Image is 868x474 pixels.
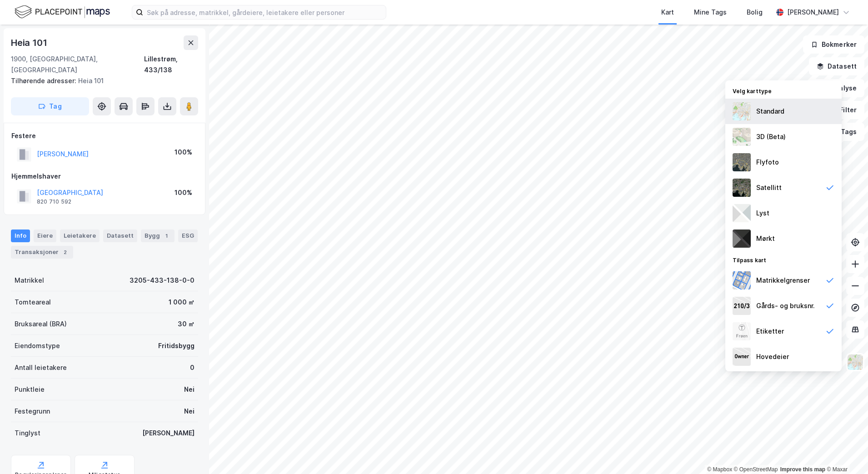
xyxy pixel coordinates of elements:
[184,406,195,417] div: Nei
[11,54,144,75] div: 1900, [GEOGRAPHIC_DATA], [GEOGRAPHIC_DATA]
[11,246,73,259] div: Transaksjoner
[694,7,727,18] div: Mine Tags
[823,430,868,474] div: Kontrollprogram for chat
[15,428,40,439] div: Tinglyst
[175,147,192,158] div: 100%
[756,106,784,117] div: Standard
[141,230,175,242] div: Bygg
[733,204,751,222] img: luj3wr1y2y3+OchiMxRmMxRlscgabnMEmZ7DJGWxyBpucwSZnsMkZbHIGm5zBJmewyRlscgabnMEmZ7DJGWxyBpucwSZnsMkZ...
[756,326,784,337] div: Etiketter
[15,340,60,351] div: Eiendomstype
[178,230,198,242] div: ESG
[37,198,71,205] div: 820 710 592
[756,351,789,362] div: Hovedeier
[184,384,195,395] div: Nei
[175,187,192,198] div: 100%
[103,230,137,242] div: Datasett
[11,130,198,141] div: Festere
[169,297,195,308] div: 1 000 ㎡
[756,233,775,244] div: Mørkt
[11,75,191,86] div: Heia 101
[733,271,751,289] img: cadastreBorders.cfe08de4b5ddd52a10de.jpeg
[15,319,67,329] div: Bruksareal (BRA)
[733,348,751,366] img: majorOwner.b5e170eddb5c04bfeeff.jpeg
[803,35,864,54] button: Bokmerker
[733,153,751,171] img: Z
[178,319,195,329] div: 30 ㎡
[809,57,864,75] button: Datasett
[130,275,195,286] div: 3205-433-138-0-0
[60,248,70,257] div: 2
[787,7,839,18] div: [PERSON_NAME]
[822,123,864,141] button: Tags
[733,179,751,197] img: 9k=
[11,230,30,242] div: Info
[756,208,769,219] div: Lyst
[733,230,751,248] img: nCdM7BzjoCAAAAAElFTkSuQmCC
[60,230,100,242] div: Leietakere
[143,5,386,19] input: Søk på adresse, matrikkel, gårdeiere, leietakere eller personer
[733,297,751,315] img: cadastreKeys.547ab17ec502f5a4ef2b.jpeg
[11,171,198,182] div: Hjemmelshaver
[812,79,864,97] button: Analyse
[733,322,751,340] img: Z
[11,35,49,50] div: Heia 101
[34,230,56,242] div: Eiere
[847,354,864,371] img: Z
[11,97,89,115] button: Tag
[162,231,171,240] div: 1
[11,77,78,85] span: Tilhørende adresser:
[756,300,815,311] div: Gårds- og bruksnr.
[733,102,751,120] img: Z
[780,466,825,473] a: Improve this map
[756,275,810,286] div: Matrikkelgrenser
[823,430,868,474] iframe: Chat Widget
[725,82,842,99] div: Velg karttype
[661,7,674,18] div: Kart
[15,297,51,308] div: Tomteareal
[142,428,195,439] div: [PERSON_NAME]
[15,362,67,373] div: Antall leietakere
[144,54,198,75] div: Lillestrøm, 433/138
[15,4,110,20] img: logo.f888ab2527a4732fd821a326f86c7f29.svg
[190,362,195,373] div: 0
[756,182,782,193] div: Satellitt
[15,406,50,417] div: Festegrunn
[821,101,864,119] button: Filter
[725,251,842,268] div: Tilpass kart
[733,128,751,146] img: Z
[707,466,732,473] a: Mapbox
[756,157,779,168] div: Flyfoto
[158,340,195,351] div: Fritidsbygg
[734,466,778,473] a: OpenStreetMap
[15,275,44,286] div: Matrikkel
[756,131,786,142] div: 3D (Beta)
[747,7,763,18] div: Bolig
[15,384,45,395] div: Punktleie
